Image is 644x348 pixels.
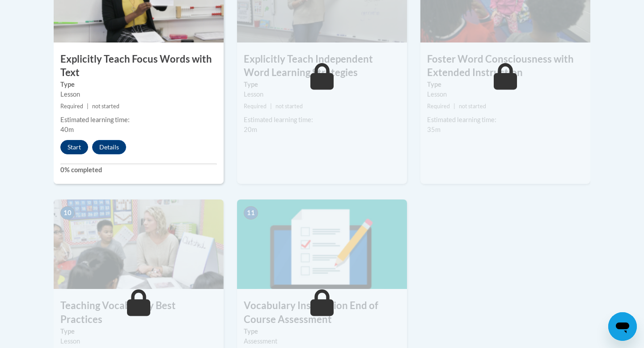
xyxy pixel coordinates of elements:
[60,165,217,175] label: 0% completed
[92,103,119,110] span: not started
[427,115,584,125] div: Estimated learning time:
[60,80,217,89] label: Type
[54,52,224,80] h3: Explicitly Teach Focus Words with Text
[60,126,74,133] span: 40m
[427,80,584,89] label: Type
[270,103,272,110] span: |
[60,103,83,110] span: Required
[60,336,217,346] div: Lesson
[427,126,441,133] span: 35m
[244,206,258,220] span: 11
[60,89,217,99] div: Lesson
[244,327,400,336] label: Type
[608,312,637,341] iframe: Button to launch messaging window
[453,103,455,110] span: |
[60,327,217,336] label: Type
[459,103,486,110] span: not started
[237,52,407,80] h3: Explicitly Teach Independent Word Learning Strategies
[244,336,400,346] div: Assessment
[244,115,400,125] div: Estimated learning time:
[87,103,89,110] span: |
[427,103,450,110] span: Required
[244,89,400,99] div: Lesson
[420,52,590,80] h3: Foster Word Consciousness with Extended Instruction
[237,199,407,289] img: Course Image
[54,199,224,289] img: Course Image
[60,206,75,220] span: 10
[427,89,584,99] div: Lesson
[244,103,267,110] span: Required
[60,115,217,125] div: Estimated learning time:
[60,140,88,154] button: Start
[237,299,407,327] h3: Vocabulary Instruction End of Course Assessment
[92,140,126,154] button: Details
[244,80,400,89] label: Type
[275,103,303,110] span: not started
[54,299,224,327] h3: Teaching Vocabulary Best Practices
[244,126,257,133] span: 20m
